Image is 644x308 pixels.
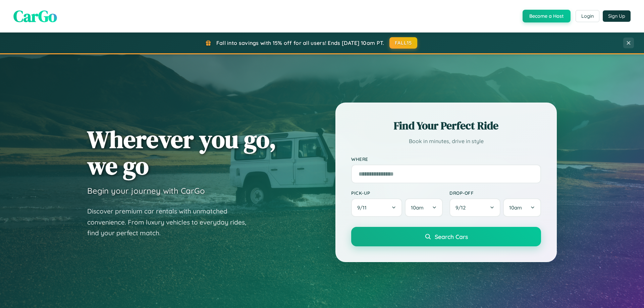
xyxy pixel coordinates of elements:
[449,190,541,196] label: Drop-off
[509,204,522,211] span: 10am
[351,198,402,217] button: 9/11
[351,227,541,246] button: Search Cars
[435,233,468,240] span: Search Cars
[351,156,541,162] label: Where
[411,204,424,211] span: 10am
[503,198,541,217] button: 10am
[576,10,599,22] button: Login
[523,10,571,22] button: Become a Host
[603,10,631,22] button: Sign Up
[357,204,370,211] span: 9 / 11
[351,136,541,146] p: Book in minutes, drive in style
[389,37,418,49] button: FALL15
[13,5,57,27] span: CarGo
[87,206,255,239] p: Discover premium car rentals with unmatched convenience. From luxury vehicles to everyday rides, ...
[405,198,443,217] button: 10am
[216,40,384,46] span: Fall into savings with 15% off for all users! Ends [DATE] 10am PT.
[87,126,276,179] h1: Wherever you go, we go
[455,204,469,211] span: 9 / 12
[449,198,500,217] button: 9/12
[351,190,443,196] label: Pick-up
[351,118,541,133] h2: Find Your Perfect Ride
[87,186,205,196] h3: Begin your journey with CarGo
